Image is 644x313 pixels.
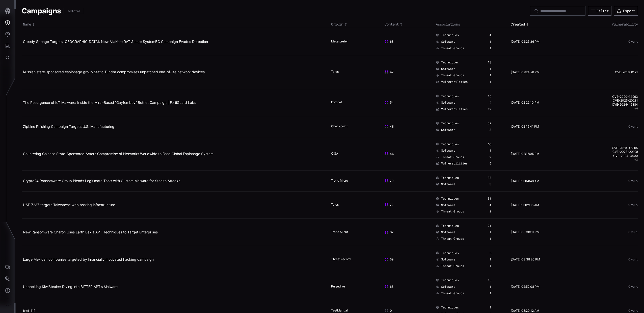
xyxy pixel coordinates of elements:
div: 4 [490,203,491,207]
div: 4 [490,33,491,37]
div: 55 [488,142,491,146]
button: Export [614,6,638,16]
span: Threat Groups [441,73,464,77]
a: Techniques [436,33,459,37]
div: 21 [488,224,491,228]
th: Vulnerability [574,21,638,28]
a: Threat Groups [436,291,464,295]
a: Techniques [436,197,459,201]
div: 46 [385,152,430,156]
time: [DATE] 02:19:41 PM [511,125,539,128]
span: Threat Groups [441,264,464,268]
div: 70 [385,179,430,183]
a: Software [436,101,455,105]
div: 1 [490,264,491,268]
a: Techniques [436,224,459,228]
a: Software [436,149,455,153]
span: Techniques [441,224,459,228]
button: +3 [634,158,638,162]
div: 1 [490,230,491,234]
span: Threat Groups [441,155,464,159]
div: 59 [385,257,430,261]
span: Techniques [441,305,459,309]
span: Techniques [441,60,459,64]
time: [DATE] 08:20:12 AM [511,309,539,312]
div: 0 vuln. [575,203,638,207]
span: Threat Groups [441,237,464,241]
a: Software [436,40,455,44]
div: 1 [490,257,491,261]
a: New Ransomware Charon Uses Earth Baxia APT Techniques to Target Enterprises [23,230,158,234]
a: Threat Groups [436,73,464,77]
span: Threat Groups [441,209,464,213]
a: Techniques [436,121,459,125]
span: Techniques [441,33,459,37]
div: 1 [490,67,491,71]
span: Software [441,230,455,234]
time: [DATE] 02:24:28 PM [511,70,540,74]
time: [DATE] 02:25:36 PM [511,40,540,43]
a: Crypto24 Ransomware Group Blends Legitimate Tools with Custom Malware for Stealth Attacks [23,179,180,183]
a: Vulnerabilities [436,80,468,84]
a: CVE-2020-14993 [575,95,638,99]
span: Techniques [441,142,459,146]
th: Associations [435,21,509,28]
span: Software [441,101,455,105]
div: 1 [490,291,491,295]
a: Large Mexican companies targeted by financially motivated hacking campaign [23,257,154,261]
a: Software [436,230,455,234]
div: 0 vuln. [575,40,638,43]
a: CVE-2025-20281 [575,99,638,103]
a: Unpacking KiwiStealer: Diving into BITTER APT’s Malware [23,284,118,289]
a: Software [436,128,455,132]
div: 72 [385,203,430,207]
div: 2 [490,155,491,159]
a: CVE-2018-0171 [575,70,638,74]
div: 1 [490,40,491,44]
span: Techniques [441,251,459,255]
a: CVE-2023-20198 [575,150,638,154]
div: Filter [597,9,609,13]
span: Techniques [441,94,459,98]
div: 1 [490,73,491,77]
span: Threat Groups [441,46,464,50]
div: 3 [490,182,491,186]
a: Threat Groups [436,155,464,159]
div: Fortinet [331,100,356,105]
div: 5 [490,251,491,255]
a: Software [436,203,455,207]
a: Countering Chinese State-Sponsored Actors Compromise of Networks Worldwide to Feed Global Espiona... [23,152,213,156]
a: Greedy Sponge Targets [GEOGRAPHIC_DATA]: New AllaKore RAT &amp; SystemBC Campaign Evades Detection [23,39,208,44]
a: Threat Groups [436,237,464,241]
div: Talos [331,203,356,207]
div: 6 [490,161,491,165]
div: 16 [488,278,491,282]
a: Russian state-sponsored espionage group Static Tundra compromises unpatched end-of-life network d... [23,70,205,74]
div: 1 [490,46,491,50]
a: Software [436,67,455,71]
div: 3 [490,128,491,132]
button: Filter [588,6,611,16]
time: [DATE] 02:22:10 PM [511,101,539,104]
span: Techniques [441,121,459,125]
div: 54 [385,101,430,105]
span: Techniques [441,278,459,282]
div: ThreatRecord [331,257,356,262]
a: CVE-2024-3400 [575,154,638,158]
time: [DATE] 02:52:08 PM [511,285,540,288]
div: TestManual [331,308,356,313]
time: [DATE] 02:15:05 PM [511,152,539,156]
div: 0 vuln. [575,230,638,234]
span: Software [441,149,455,153]
div: 1 [490,237,491,241]
div: 32 [488,121,491,125]
div: CISA [331,152,356,156]
a: CVE-2023-46805 [575,146,638,150]
div: 13 [488,60,491,64]
div: Toggle sort direction [23,22,329,27]
div: 2 [490,209,491,213]
a: Techniques [436,60,459,64]
span: Vulnerabilities [441,161,468,165]
span: Software [441,285,455,289]
a: The Resurgence of IoT Malware: Inside the Mirai-Based “Gayfemboy” Botnet Campaign | FortiGuard Labs [23,100,196,105]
